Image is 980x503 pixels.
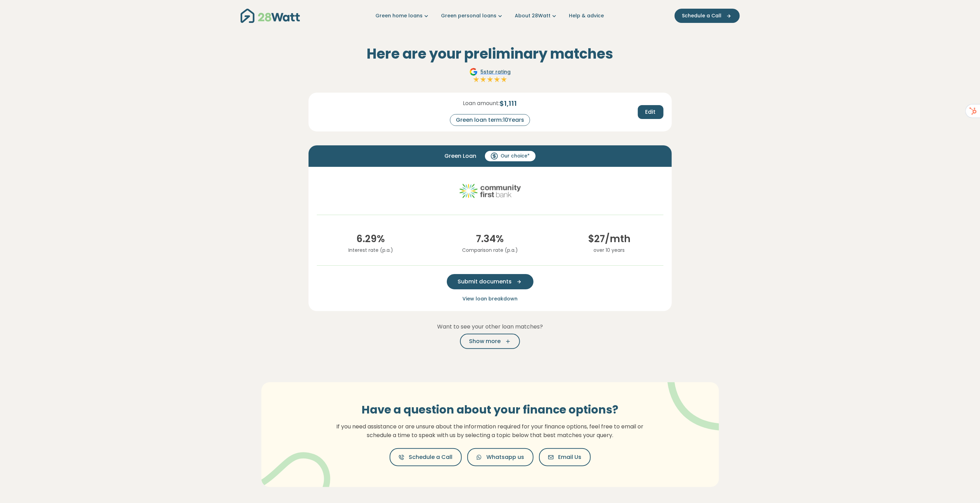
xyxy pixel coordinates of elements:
[555,232,664,246] span: $ 27 /mth
[649,363,740,431] img: vector
[459,175,521,206] img: community-first logo
[458,278,512,286] span: Submit documents
[500,98,517,109] span: $ 1,111
[494,76,501,83] img: Full star
[241,7,740,25] nav: Main navigation
[317,246,425,254] p: Interest rate (p.a.)
[441,12,504,19] a: Green personal loans
[309,322,672,331] p: Want to see your other loan matches?
[487,453,524,461] span: Whatsapp us
[309,45,672,62] h2: Here are your preliminary matches
[480,68,511,76] span: 5 star rating
[436,232,544,246] span: 7.34 %
[469,68,478,76] img: Google
[468,68,512,84] a: Google5star ratingFull starFull starFull starFull starFull star
[462,295,518,302] span: View loan breakdown
[555,246,664,254] p: over 10 years
[515,12,558,19] a: About 28Watt
[501,153,530,160] span: Our choice*
[447,274,534,289] button: Submit documents
[445,152,477,160] span: Green Loan
[467,448,534,466] button: Whatsapp us
[682,12,722,19] span: Schedule a Call
[332,422,648,440] p: If you need assistance or are unsure about the information required for your finance options, fee...
[317,232,425,246] span: 6.29 %
[539,448,591,466] button: Email Us
[450,114,530,126] div: Green loan term: 10 Years
[390,448,462,466] button: Schedule a Call
[558,453,582,461] span: Email Us
[645,108,656,116] span: Edit
[436,246,544,254] p: Comparison rate (p.a.)
[638,105,664,119] button: Edit
[409,453,453,461] span: Schedule a Call
[241,9,300,23] img: 28Watt
[332,403,648,416] h3: Have a question about your finance options?
[501,76,508,83] img: Full star
[675,9,740,23] button: Schedule a Call
[473,76,480,83] img: Full star
[569,12,604,19] a: Help & advice
[460,295,520,303] button: View loan breakdown
[376,12,430,19] a: Green home loans
[945,470,980,503] iframe: Chat Widget
[469,337,501,346] span: Show more
[460,334,520,349] button: Show more
[463,99,500,108] span: Loan amount:
[487,76,494,83] img: Full star
[480,76,487,83] img: Full star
